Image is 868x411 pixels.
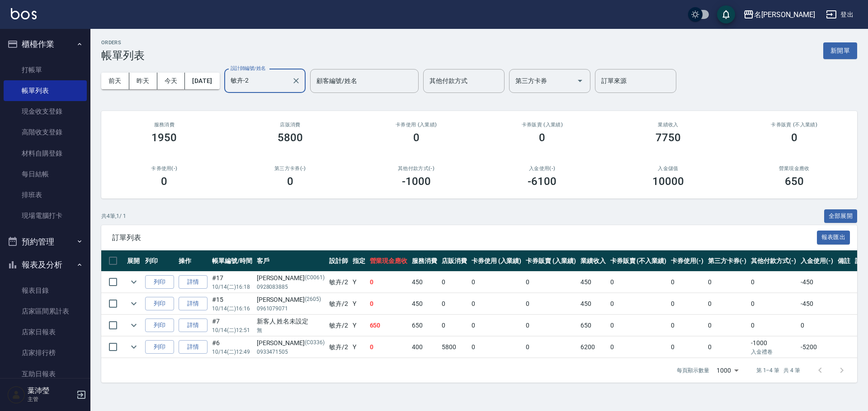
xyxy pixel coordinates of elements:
p: 0928083885 [257,283,325,291]
th: 第三方卡券(-) [706,250,749,272]
p: 每頁顯示數量 [677,366,709,374]
div: 1000 [713,358,742,383]
td: 0 [524,315,578,336]
td: 400 [410,337,439,358]
td: -5200 [798,337,835,358]
td: 敏卉 /2 [327,272,350,293]
td: 0 [706,272,749,293]
td: 0 [469,337,524,358]
th: 服務消費 [410,250,439,272]
td: 0 [608,272,669,293]
button: expand row [127,297,141,310]
th: 其他付款方式(-) [749,250,798,272]
a: 報表目錄 [4,280,87,301]
td: 敏卉 /2 [327,315,350,336]
p: (2605) [305,295,321,305]
button: expand row [127,319,141,332]
td: 650 [410,315,439,336]
h3: 10000 [652,175,684,188]
button: [DATE] [185,73,219,89]
h3: 7750 [656,131,681,144]
p: 0961079071 [257,305,325,313]
p: 入金禮卷 [751,348,796,356]
td: -1000 [749,337,798,358]
th: 營業現金應收 [368,250,410,272]
td: 0 [749,293,798,314]
th: 卡券販賣 (入業績) [524,250,578,272]
a: 報表匯出 [817,233,850,241]
td: 0 [706,293,749,314]
button: 名[PERSON_NAME] [740,5,819,24]
td: 0 [469,293,524,314]
td: 650 [368,315,410,336]
h2: 入金使用(-) [490,166,594,171]
a: 詳情 [179,275,208,289]
td: 0 [524,337,578,358]
td: 6200 [578,337,608,358]
td: 0 [798,315,835,336]
p: 第 1–4 筆 共 4 筆 [756,366,800,374]
a: 店家日報表 [4,322,87,342]
th: 卡券使用(-) [669,250,706,272]
h3: 1950 [151,131,177,144]
a: 互助日報表 [4,364,87,384]
h2: 其他付款方式(-) [364,166,468,171]
th: 備註 [835,250,853,272]
h3: 服務消費 [112,122,217,128]
h2: 卡券使用 (入業績) [364,122,468,128]
th: 指定 [350,250,368,272]
button: 全部展開 [824,209,858,223]
h2: 業績收入 [616,122,721,128]
td: 0 [469,315,524,336]
button: Clear [290,74,302,87]
div: [PERSON_NAME] [257,295,325,305]
h2: 卡券販賣 (入業績) [490,122,594,128]
button: 報表匯出 [817,231,850,245]
td: -450 [798,293,835,314]
td: 0 [749,272,798,293]
h2: 入金儲值 [616,166,721,171]
td: #17 [210,272,255,293]
td: 0 [669,272,706,293]
td: 450 [410,272,439,293]
th: 卡券販賣 (不入業績) [608,250,669,272]
h5: 葉沛瑩 [28,386,74,395]
td: Y [350,315,368,336]
th: 展開 [125,250,143,272]
td: 0 [706,337,749,358]
h2: 店販消費 [238,122,343,128]
td: 450 [578,293,608,314]
td: #7 [210,315,255,336]
button: 列印 [145,297,174,311]
button: 列印 [145,319,174,332]
td: -450 [798,272,835,293]
th: 帳單編號/時間 [210,250,255,272]
img: Logo [11,8,37,19]
span: 訂單列表 [112,233,817,242]
button: Open [573,74,587,88]
p: 10/14 (二) 16:18 [212,283,252,291]
th: 操作 [176,250,210,272]
h2: 卡券販賣 (不入業績) [742,122,846,128]
td: 0 [669,315,706,336]
a: 打帳單 [4,60,87,80]
h2: 營業現金應收 [742,166,846,171]
td: 0 [608,293,669,314]
th: 列印 [143,250,176,272]
th: 設計師 [327,250,350,272]
h2: ORDERS [101,40,145,46]
a: 新開單 [823,46,857,55]
p: 0933471505 [257,348,325,356]
td: 0 [439,272,469,293]
td: 0 [368,293,410,314]
td: 450 [410,293,439,314]
button: expand row [127,340,141,354]
div: [PERSON_NAME] [257,273,325,283]
a: 詳情 [179,297,208,311]
div: 名[PERSON_NAME] [754,9,815,20]
td: 0 [749,315,798,336]
h3: -1000 [402,175,431,188]
a: 高階收支登錄 [4,122,87,143]
button: 新開單 [823,42,857,59]
h3: 0 [539,131,545,144]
